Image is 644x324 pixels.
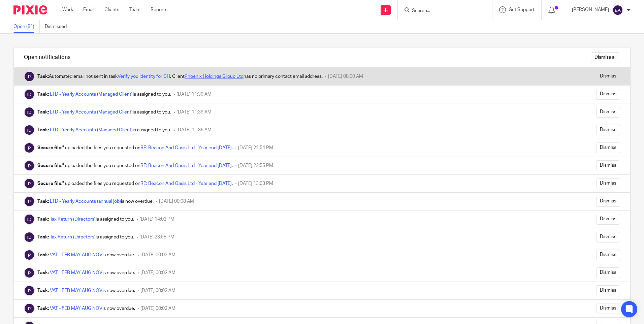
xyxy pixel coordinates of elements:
[37,128,49,132] b: Task:
[591,52,620,63] input: Dismiss all
[159,199,194,204] span: [DATE] 00:08 AM
[37,181,62,186] b: Secure file:
[118,74,170,79] a: Verify you Identity for CH
[37,144,233,151] div: " uploaded the files you requested on .
[37,269,135,276] div: is now overdue.
[140,270,175,275] span: [DATE] 00:02 AM
[596,267,620,278] input: Dismiss
[140,163,232,168] a: RE: Beacon And Oasis Ltd - Year end [DATE]
[596,178,620,189] input: Dismiss
[37,162,233,169] div: " uploaded the files you requested on .
[50,235,96,239] a: Tax Return (Directors)
[139,217,174,222] span: [DATE] 14:02 PM
[50,217,96,222] a: Tax Return (Directors)
[596,107,620,118] input: Dismiss
[50,92,133,97] a: LTD - Yearly Accounts (Managed Client)
[45,20,72,33] a: Dismissed
[104,6,119,13] a: Clients
[596,232,620,242] input: Dismiss
[596,142,620,153] input: Dismiss
[37,73,323,80] div: Automated email not sent in task . Client has no primary contact email address.
[140,306,175,311] span: [DATE] 00:02 AM
[24,285,35,296] img: Pixie
[37,198,154,205] div: is now overdue.
[24,214,35,225] img: Ian Douglas
[612,5,623,15] img: svg%3E
[37,91,171,98] div: is assigned to you.
[238,181,273,186] span: [DATE] 13:03 PM
[37,127,171,133] div: is assigned to you.
[596,160,620,171] input: Dismiss
[37,180,233,187] div: " uploaded the files you requested on .
[37,306,49,311] b: Task:
[139,235,174,239] span: [DATE] 23:58 PM
[24,71,35,82] img: Pixie
[596,285,620,296] input: Dismiss
[37,199,49,204] b: Task:
[140,181,232,186] a: RE: Beacon And Oasis Ltd - Year end [DATE]
[140,253,175,257] span: [DATE] 00:02 AM
[37,74,49,79] b: Task:
[596,214,620,225] input: Dismiss
[24,160,35,171] img: Pixie
[50,270,102,275] a: VAT - FEB MAY AUG NOV
[37,288,49,293] b: Task:
[185,74,244,79] a: Phoenix Holdings Group Ltd
[24,196,35,207] img: Pixie
[24,89,35,100] img: Ian Douglas
[24,125,35,135] img: Ian Douglas
[37,270,49,275] b: Task:
[37,235,49,239] b: Task:
[24,232,35,242] img: Ian Douglas
[24,142,35,153] img: Pixie
[572,6,609,13] p: [PERSON_NAME]
[596,250,620,260] input: Dismiss
[596,196,620,207] input: Dismiss
[37,287,135,294] div: is now overdue.
[13,5,47,14] img: Pixie
[238,145,273,150] span: [DATE] 22:54 PM
[509,7,535,12] span: Get Support
[37,109,171,116] div: is assigned to you.
[596,71,620,82] input: Dismiss
[83,6,94,13] a: Email
[37,163,62,168] b: Secure file:
[328,74,363,79] span: [DATE] 08:00 AM
[62,6,73,13] a: Work
[37,217,49,222] b: Task:
[37,234,134,240] div: is assigned to you.
[50,253,102,257] a: VAT - FEB MAY AUG NOV
[37,253,49,257] b: Task:
[50,199,121,204] a: LTD - Yearly Accounts (annual job)
[50,306,102,311] a: VAT - FEB MAY AUG NOV
[176,128,212,132] span: [DATE] 11:36 AM
[24,54,70,61] h1: Open notifications
[24,267,35,278] img: Pixie
[176,110,212,115] span: [DATE] 11:39 AM
[37,216,134,223] div: is assigned to you.
[411,8,472,14] input: Search
[37,110,49,115] b: Task:
[140,145,232,150] a: RE: Beacon And Oasis Ltd - Year end [DATE]
[37,252,135,258] div: is now overdue.
[24,303,35,314] img: Pixie
[140,288,175,293] span: [DATE] 00:02 AM
[24,178,35,189] img: Pixie
[238,163,273,168] span: [DATE] 22:55 PM
[596,125,620,135] input: Dismiss
[37,305,135,312] div: is now overdue.
[24,250,35,260] img: Pixie
[13,20,40,33] a: Open (81)
[50,288,102,293] a: VAT - FEB MAY AUG NOV
[596,89,620,100] input: Dismiss
[129,6,140,13] a: Team
[151,6,167,13] a: Reports
[37,145,62,150] b: Secure file:
[50,128,133,132] a: LTD - Yearly Accounts (Managed Client)
[37,92,49,97] b: Task:
[176,92,212,97] span: [DATE] 11:39 AM
[50,110,133,115] a: LTD - Yearly Accounts (Managed Client)
[596,303,620,314] input: Dismiss
[24,107,35,118] img: Ian Douglas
